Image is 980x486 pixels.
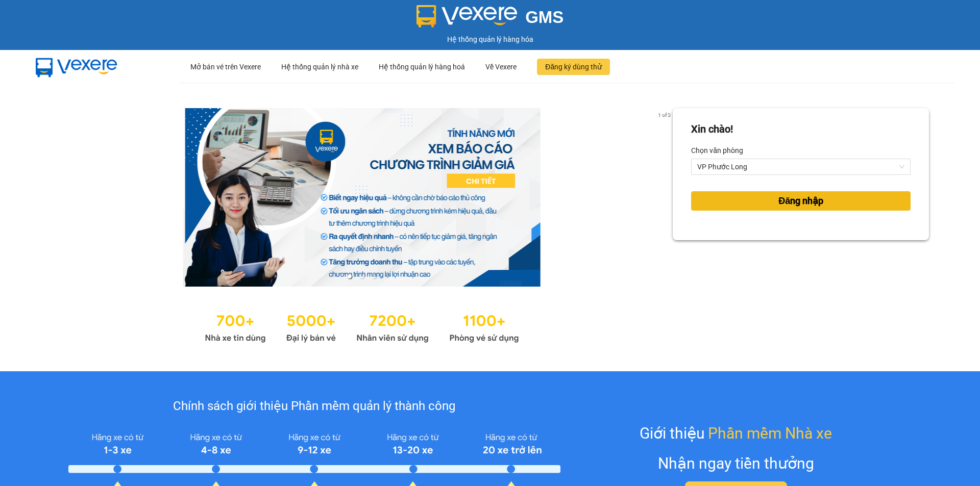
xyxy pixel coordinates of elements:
div: Giới thiệu [640,421,832,445]
span: Đăng nhập [778,194,823,208]
li: slide item 2 [360,274,364,278]
span: VP Phước Long [697,159,904,174]
span: Đăng ký dùng thử [545,61,602,72]
span: Phần mềm Nhà xe [708,421,832,445]
div: Về Vexere [485,50,517,83]
li: slide item 1 [348,274,352,278]
button: next slide / item [658,108,673,287]
div: Chính sách giới thiệu Phần mềm quản lý thành công [68,397,560,416]
div: Hệ thống quản lý hàng hoá [379,50,465,83]
button: Đăng nhập [691,191,911,211]
li: slide item 3 [372,274,376,278]
img: logo 2 [416,5,518,28]
img: Statistics.png [205,307,519,346]
img: mbUUG5Q.png [26,50,128,84]
p: 1 of 3 [655,108,673,121]
div: Hệ thống quản lý nhà xe [281,50,358,83]
button: Đăng ký dùng thử [537,59,610,75]
div: Nhận ngay tiền thưởng [658,451,814,475]
span: GMS [525,8,563,27]
button: previous slide / item [51,108,65,287]
div: Hệ thống quản lý hàng hóa [3,34,977,45]
a: GMS [416,15,564,23]
div: Xin chào! [691,121,733,137]
label: Chọn văn phòng [691,142,743,159]
div: Mở bán vé trên Vexere [190,50,261,83]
